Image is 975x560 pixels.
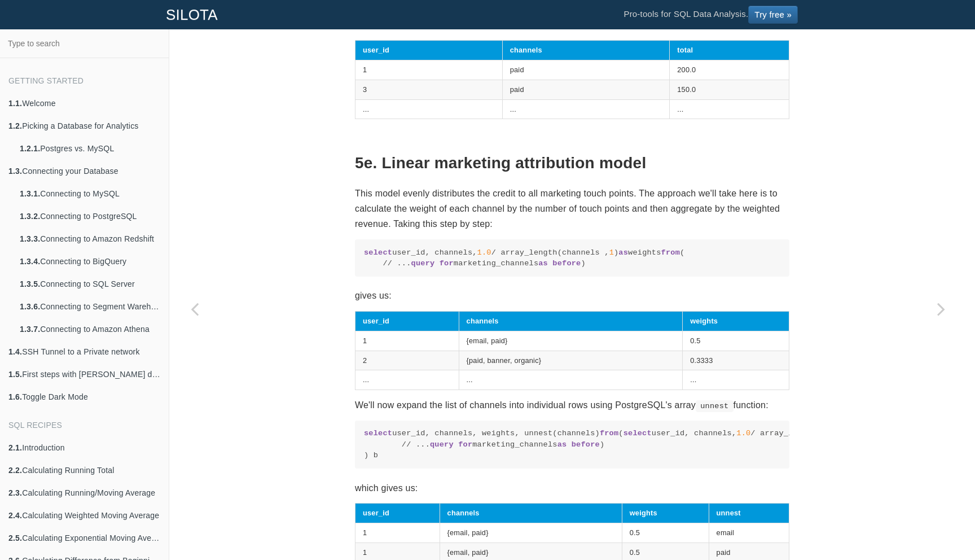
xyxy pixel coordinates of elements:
td: 0.3333 [683,351,789,370]
td: email [709,523,789,543]
td: paid [502,60,670,80]
span: select [364,429,392,438]
code: user_id, channels, weights, unnest(channels) ( user_id, channels, / array_length(channels, ) weig... [364,428,780,461]
td: {paid, banner, organic} [459,351,683,370]
a: Try free » [748,6,798,24]
a: SILOTA [157,1,226,29]
b: 1.3.5. [20,279,40,288]
input: Type to search [3,33,165,54]
li: Pro-tools for SQL Data Analysis. [612,1,809,29]
p: which gives us: [355,480,789,496]
b: 1.3.2. [20,212,40,221]
td: ... [355,370,459,390]
th: unnest [709,504,789,523]
a: 1.3.3.Connecting to Amazon Redshift [11,228,169,250]
iframe: Drift Widget Chat Controller [919,504,961,546]
td: ... [355,99,503,119]
a: Previous page: SQL's NULL values: comparing, sorting, converting and joining with real values [169,58,220,560]
th: user_id [355,504,440,523]
td: 200.0 [670,60,789,80]
a: 1.3.1.Connecting to MySQL [11,182,169,205]
th: channels [502,41,670,60]
a: 1.3.4.Connecting to BigQuery [11,250,169,273]
b: 2.1. [8,443,22,452]
b: 1.3.1. [20,189,40,198]
span: 1.0 [736,429,750,438]
a: 1.3.7.Connecting to Amazon Athena [11,318,169,340]
span: as [557,440,567,449]
b: 1.3.6. [20,302,40,311]
b: 1.2. [8,121,22,130]
code: unnest [696,400,734,412]
a: 1.3.6.Connecting to Segment Warehouse [11,295,169,318]
p: gives us: [355,288,789,303]
td: {email, paid} [459,331,683,351]
b: 2.5. [8,533,22,542]
b: 1.3.7. [20,325,40,334]
span: from [661,248,680,257]
td: paid [502,80,670,99]
td: 1 [355,331,459,351]
span: 1.0 [477,248,491,257]
td: ... [459,370,683,390]
a: 1.3.2.Connecting to PostgreSQL [11,205,169,228]
th: user_id [355,41,503,60]
code: user_id, channels, / array_length(channels , ) weights ( // ... marketing_channels ) [364,247,780,269]
h2: 5e. Linear marketing attribution model [355,155,789,172]
span: query [430,440,454,449]
td: 2 [355,351,459,370]
b: 1.3.4. [20,257,40,266]
th: channels [440,504,622,523]
span: as [618,248,628,257]
td: 3 [355,80,503,99]
th: total [670,41,789,60]
b: 2.2. [8,466,22,475]
b: 1.3. [8,167,22,176]
th: weights [622,504,709,523]
td: 1 [355,523,440,543]
th: channels [459,312,683,331]
b: 1.3.3. [20,234,40,243]
td: ... [683,370,789,390]
p: This model evenly distributes the credit to all marketing touch points. The approach we'll take h... [355,186,789,232]
p: We'll now expand the list of channels into individual rows using PostgreSQL's array function: [355,397,789,413]
span: as [538,259,548,268]
span: select [364,248,392,257]
span: before [552,259,581,268]
a: 1.3.5.Connecting to SQL Server [11,273,169,295]
a: Next page: Funnel Analysis [916,58,967,560]
span: query [411,259,435,268]
span: for [440,259,454,268]
td: 0.5 [683,331,789,351]
td: {email, paid} [440,523,622,543]
b: 1.1. [8,99,22,108]
td: 150.0 [670,80,789,99]
td: ... [670,99,789,119]
b: 1.2.1. [20,144,40,153]
td: 1 [355,60,503,80]
b: 2.3. [8,488,22,497]
b: 1.6. [8,392,22,401]
b: 1.4. [8,347,22,356]
span: before [572,440,600,449]
th: weights [683,312,789,331]
td: 0.5 [622,523,709,543]
th: user_id [355,312,459,331]
td: ... [502,99,670,119]
span: 1 [609,248,614,257]
span: select [623,429,652,438]
b: 1.5. [8,370,22,379]
span: from [600,429,618,438]
b: 2.4. [8,511,22,520]
a: 1.2.1.Postgres vs. MySQL [11,137,169,160]
span: for [458,440,472,449]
